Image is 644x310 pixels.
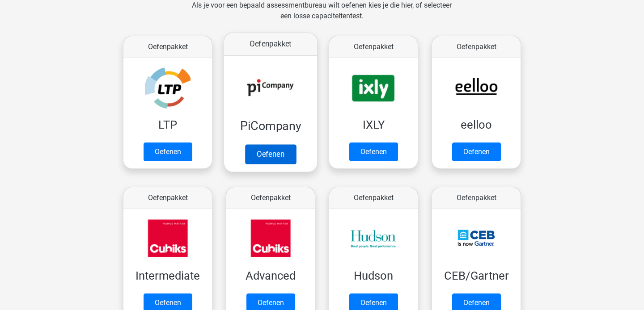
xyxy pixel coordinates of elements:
a: Oefenen [452,142,501,161]
a: Oefenen [245,144,296,164]
a: Oefenen [349,142,398,161]
a: Oefenen [144,142,192,161]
